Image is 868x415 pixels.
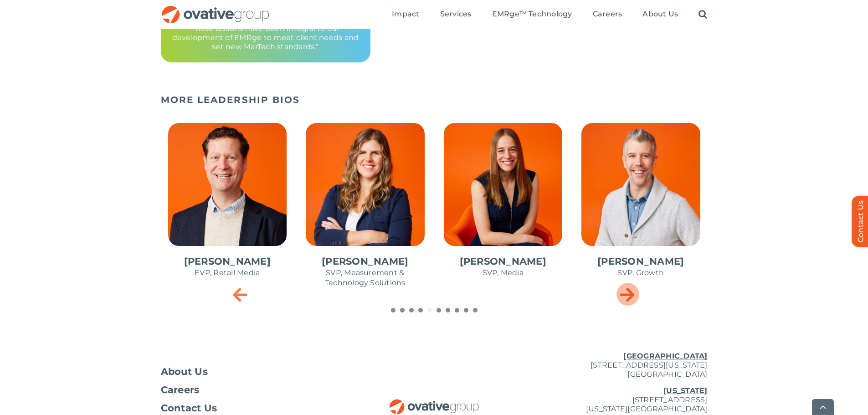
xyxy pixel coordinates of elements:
[161,116,294,294] div: 5 / 10
[409,308,414,313] span: Go to slide 3
[298,116,432,304] div: 6 / 10
[593,10,622,19] span: Careers
[161,94,708,105] h5: MORE LEADERSHIP BIOS
[623,352,707,360] u: [GEOGRAPHIC_DATA]
[161,385,200,395] span: Careers
[229,283,252,306] div: Previous slide
[699,10,707,20] a: Search
[473,308,478,313] span: Go to slide 10
[525,352,708,379] p: [STREET_ADDRESS][US_STATE] [GEOGRAPHIC_DATA]
[392,10,419,20] a: Impact
[161,5,270,13] a: OG_Full_horizontal_RGB
[161,404,343,413] a: Contact Us
[400,308,405,313] span: Go to slide 2
[464,308,468,313] span: Go to slide 9
[642,10,678,20] a: About Us
[389,398,480,407] a: OG_Full_horizontal_RGB
[437,308,441,313] span: Go to slide 6
[574,116,708,294] div: 8 / 10
[418,308,423,313] span: Go to slide 4
[161,385,343,395] a: Careers
[161,367,343,413] nav: Footer Menu
[663,386,707,395] u: [US_STATE]
[593,10,622,20] a: Careers
[492,10,572,20] a: EMRge™ Technology
[446,308,450,313] span: Go to slide 7
[616,283,639,306] div: Next slide
[161,367,208,376] span: About Us
[440,10,472,19] span: Services
[161,404,217,413] span: Contact Us
[492,10,572,19] span: EMRge™ Technology
[455,308,459,313] span: Go to slide 8
[391,308,395,313] span: Go to slide 1
[427,308,432,313] span: Go to slide 5
[392,10,419,19] span: Impact
[440,10,472,20] a: Services
[642,10,678,19] span: About Us
[161,367,343,376] a: About Us
[437,116,570,294] div: 7 / 10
